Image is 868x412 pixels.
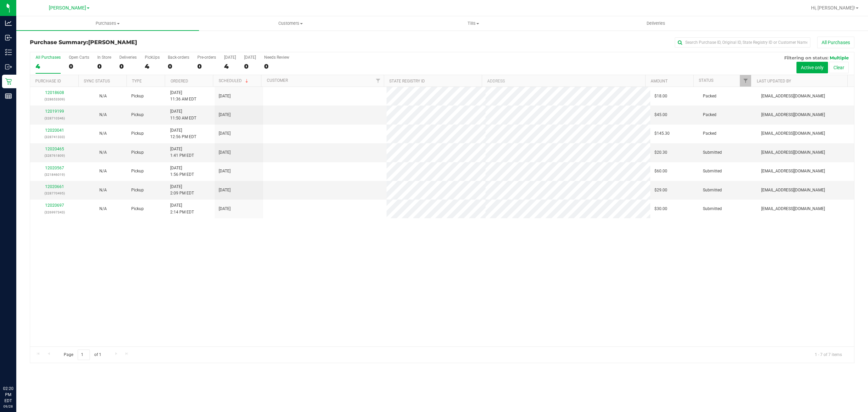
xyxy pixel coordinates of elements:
span: [DATE] 2:09 PM EDT [170,184,194,196]
a: 12020697 [45,203,64,208]
span: [DATE] 1:56 PM EDT [170,165,194,178]
button: Clear [829,62,849,73]
a: 12019199 [45,109,64,114]
span: [EMAIL_ADDRESS][DOMAIN_NAME] [761,112,825,118]
a: Ordered [171,79,188,83]
span: Packed [703,93,716,99]
a: Sync Status [84,79,110,83]
p: (321846019) [34,171,75,178]
a: Last Updated By [757,79,791,83]
a: Status [699,78,713,83]
span: Customers [199,20,381,26]
div: 0 [244,62,256,70]
span: [EMAIL_ADDRESS][DOMAIN_NAME] [761,206,825,212]
button: N/A [99,149,107,156]
a: Purchases [16,16,199,31]
p: (328770495) [34,190,75,196]
div: Deliveries [119,55,137,60]
a: Tills [382,16,565,31]
a: Filter [373,75,384,87]
inline-svg: Inventory [5,49,12,56]
span: Not Applicable [99,150,107,155]
span: [DATE] 1:41 PM EDT [170,146,194,159]
div: 4 [145,62,160,70]
div: In Store [97,55,111,60]
a: Customer [267,78,288,83]
p: 09/28 [3,404,13,409]
div: [DATE] [224,55,236,60]
a: Purchase ID [35,79,61,83]
span: [DATE] 2:14 PM EDT [170,202,194,215]
span: $18.00 [654,93,667,99]
button: N/A [99,187,107,193]
span: Pickup [131,206,144,212]
div: Pre-orders [197,55,216,60]
th: Address [482,75,645,87]
input: 1 [78,350,90,360]
span: [DATE] [219,93,231,99]
span: [DATE] [219,206,231,212]
button: All Purchases [817,37,854,48]
span: Page of 1 [58,350,107,360]
a: 12020567 [45,166,64,170]
a: 12018608 [45,90,64,95]
button: N/A [99,168,107,174]
div: Back-orders [168,55,189,60]
p: (326997343) [34,209,75,216]
span: Submitted [703,206,722,212]
span: Packed [703,130,716,137]
span: Not Applicable [99,169,107,173]
span: Not Applicable [99,94,107,98]
a: 12020041 [45,128,64,133]
button: Active only [796,62,828,73]
inline-svg: Retail [5,78,12,85]
span: [DATE] [219,149,231,156]
span: $29.00 [654,187,667,193]
inline-svg: Outbound [5,63,12,70]
span: Pickup [131,168,144,174]
span: [DATE] 11:36 AM EDT [170,90,196,102]
p: (328761809) [34,152,75,159]
p: (328710346) [34,115,75,121]
span: Pickup [131,93,144,99]
span: [DATE] 12:56 PM EDT [170,127,196,140]
a: 12020661 [45,184,64,189]
span: [EMAIL_ADDRESS][DOMAIN_NAME] [761,93,825,99]
div: 0 [168,62,189,70]
div: PickUps [145,55,160,60]
div: 0 [197,62,216,70]
span: $45.00 [654,112,667,118]
a: 12020465 [45,147,64,151]
iframe: Resource center [7,358,27,378]
span: Submitted [703,168,722,174]
button: N/A [99,130,107,137]
span: Pickup [131,112,144,118]
span: [PERSON_NAME] [49,5,86,11]
span: Not Applicable [99,188,107,192]
span: $60.00 [654,168,667,174]
div: All Purchases [36,55,61,60]
a: Amount [651,79,668,83]
span: Pickup [131,187,144,193]
div: [DATE] [244,55,256,60]
span: [EMAIL_ADDRESS][DOMAIN_NAME] [761,149,825,156]
span: Pickup [131,130,144,137]
span: [EMAIL_ADDRESS][DOMAIN_NAME] [761,130,825,137]
div: 0 [97,62,111,70]
a: Type [132,79,142,83]
span: Not Applicable [99,206,107,211]
a: Customers [199,16,382,31]
span: Tills [382,20,564,26]
input: Search Purchase ID, Original ID, State Registry ID or Customer Name... [675,37,810,48]
span: Submitted [703,149,722,156]
span: Not Applicable [99,112,107,117]
inline-svg: Reports [5,93,12,99]
span: [PERSON_NAME] [88,39,137,45]
inline-svg: Analytics [5,20,12,26]
div: 0 [264,62,289,70]
span: Filtering on status: [784,55,828,60]
span: Purchases [16,20,199,26]
span: [DATE] [219,130,231,137]
div: 0 [119,62,137,70]
a: Filter [740,75,751,87]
